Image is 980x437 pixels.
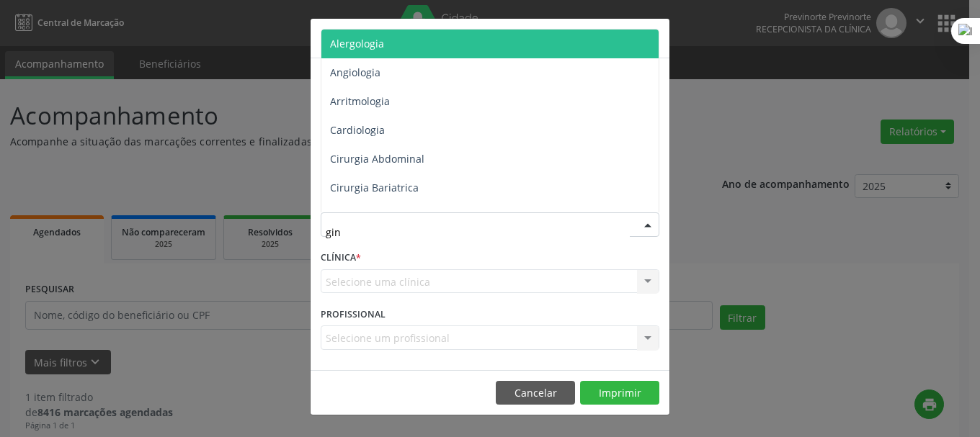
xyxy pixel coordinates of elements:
span: Cirurgia Cabeça e Pescoço [330,210,457,223]
h5: Relatório de agendamentos [321,29,486,48]
button: Close [641,19,669,54]
input: Seleciona uma especialidade [326,217,630,246]
button: Imprimir [580,381,659,405]
span: Alergologia [330,37,384,50]
label: PROFISSIONAL [321,303,386,325]
span: Cardiologia [330,123,385,137]
span: Arritmologia [330,94,390,108]
span: Cirurgia Bariatrica [330,181,419,194]
button: Cancelar [496,381,575,405]
label: CLÍNICA [321,247,361,269]
span: Cirurgia Abdominal [330,152,424,166]
span: Angiologia [330,66,380,79]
